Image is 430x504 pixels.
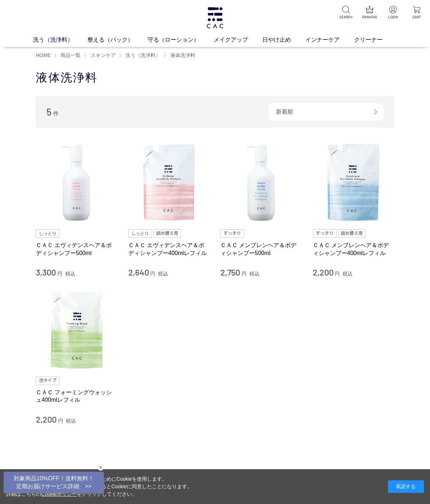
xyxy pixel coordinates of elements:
[119,52,162,59] li: 〉
[343,271,353,277] span: 税込
[313,142,395,224] img: ＣＡＣ メンブレンヘア＆ボディシャンプー400mlレフィル
[128,241,210,257] a: ＣＡＣ エヴィデンスヘア＆ボディシャンプー400mlレフィル
[36,376,59,385] img: 泡タイプ
[36,52,51,58] a: HOME
[409,14,424,20] p: CART
[313,241,395,257] a: ＣＡＣ メンブレンヘア＆ボディシャンプー400mlレフィル
[338,6,353,20] a: SEARCH
[128,229,152,238] img: しっとり
[91,52,116,58] span: スキンケア
[158,271,168,277] span: 税込
[36,70,394,85] h1: 液体洗浄料
[220,241,302,257] a: ＣＡＣ メンブレンヘア＆ボディシャンプー500ml
[262,36,305,44] a: 日やけ止め
[164,52,197,59] li: 〉
[386,6,401,20] a: LOGIN
[354,36,397,44] a: クリーナー
[388,480,424,493] div: 承諾する
[220,267,240,277] span: 2,750
[386,14,401,20] p: LOGIN
[128,267,149,277] span: 2,640
[169,52,195,58] a: 液体洗浄料
[61,52,81,58] span: 商品一覧
[150,271,155,277] span: 円
[54,52,82,59] li: 〉
[57,271,62,277] span: 円
[125,52,161,58] span: 洗う（洗浄料）
[89,52,116,58] a: スキンケア
[36,229,59,238] img: しっとり
[220,229,244,238] img: すっきり
[335,271,340,277] span: 円
[362,6,377,20] a: RANKING
[36,241,118,257] a: ＣＡＣ エヴィデンスヘア＆ボディシャンプー500ml
[65,271,75,277] span: 税込
[220,142,302,224] img: ＣＡＣ メンブレンヘア＆ボディシャンプー500ml
[362,14,377,20] p: RANKING
[58,418,63,424] span: 円
[53,110,59,117] span: 件
[36,289,118,371] img: ＣＡＣ フォーミングウォッシュ400mlレフィル
[47,106,52,117] span: 5
[124,52,161,58] a: 洗う（洗浄料）
[269,103,383,121] div: 新着順
[87,36,148,44] a: 整える（パック）
[242,271,247,277] span: 円
[206,7,224,28] img: logo
[84,52,118,59] li: 〉
[36,142,118,224] img: ＣＡＣ エヴィデンスヘア＆ボディシャンプー500ml
[409,6,424,20] a: CART
[36,388,118,404] a: ＣＡＣ フォーミングウォッシュ400mlレフィル
[128,142,210,224] img: ＣＡＣ エヴィデンスヘア＆ボディシャンプー400mlレフィル
[249,271,259,277] span: 税込
[338,14,353,20] p: SEARCH
[59,52,81,58] a: 商品一覧
[36,414,57,424] span: 2,200
[154,229,181,238] img: 詰め替え用
[338,229,366,238] img: 詰め替え用
[33,36,87,44] a: 洗う（洗浄料）
[305,36,354,44] a: インナーケア
[66,418,76,424] span: 税込
[214,36,262,44] a: メイクアップ
[36,267,56,277] span: 3,300
[313,229,336,238] img: すっきり
[313,267,334,277] span: 2,200
[148,36,214,44] a: 守る（ローション）
[170,52,195,58] span: 液体洗浄料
